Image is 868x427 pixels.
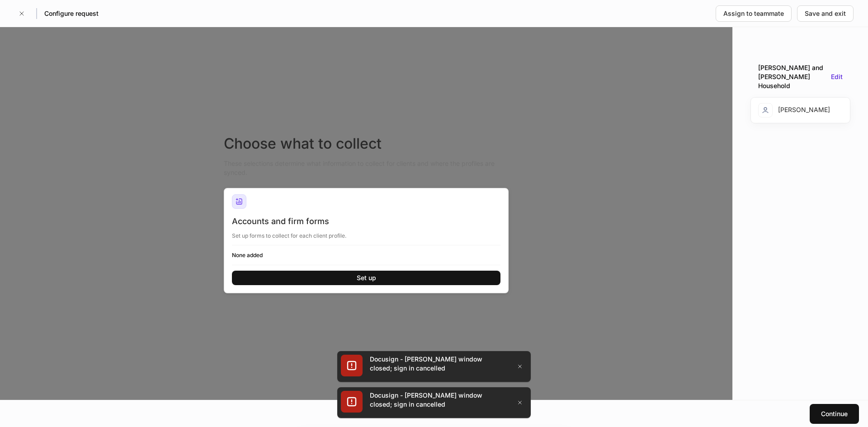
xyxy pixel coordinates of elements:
[758,103,830,117] div: [PERSON_NAME]
[357,273,376,282] div: Set up
[44,9,99,18] h5: Configure request
[370,355,505,373] div: Docusign - [PERSON_NAME] window closed; sign in cancelled
[831,72,843,82] div: Edit
[224,154,509,177] div: These selections determine what information to collect for clients and where the profiles are syn...
[224,134,509,154] div: Choose what to collect
[805,9,846,18] div: Save and exit
[232,227,500,239] div: Set up forms to collect for each client profile.
[723,9,784,18] div: Assign to teammate
[232,251,500,259] h6: None added
[370,391,505,409] div: Docusign - [PERSON_NAME] window closed; sign in cancelled
[821,409,848,418] div: Continue
[758,63,827,90] div: [PERSON_NAME] and [PERSON_NAME] Household
[232,216,500,227] div: Accounts and firm forms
